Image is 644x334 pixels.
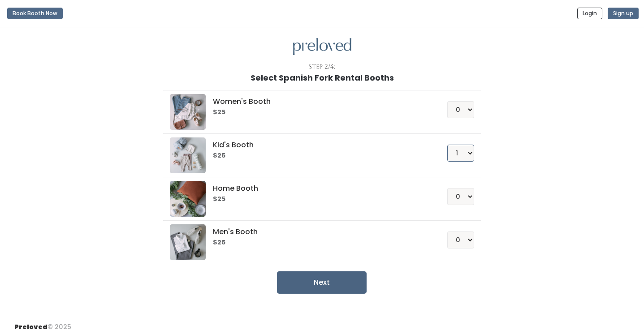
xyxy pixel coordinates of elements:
img: preloved logo [170,94,206,130]
div: Step 2/4: [308,62,336,72]
h5: Kid's Booth [213,141,426,149]
img: preloved logo [170,224,206,260]
h5: Home Booth [213,184,426,193]
span: Preloved [14,322,48,331]
img: preloved logo [293,38,351,56]
img: preloved logo [170,181,206,217]
h5: Women's Booth [213,98,426,106]
h1: Select Spanish Fork Rental Booths [251,73,394,82]
button: Sign up [608,8,639,19]
img: preloved logo [170,137,206,173]
div: © 2025 [14,315,71,332]
button: Next [277,271,367,294]
h5: Men's Booth [213,228,426,236]
button: Book Booth Now [7,8,63,19]
button: Login [577,8,602,19]
h6: $25 [213,152,426,159]
h6: $25 [213,239,426,246]
h6: $25 [213,109,426,116]
a: Book Booth Now [7,4,63,23]
h6: $25 [213,196,426,203]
